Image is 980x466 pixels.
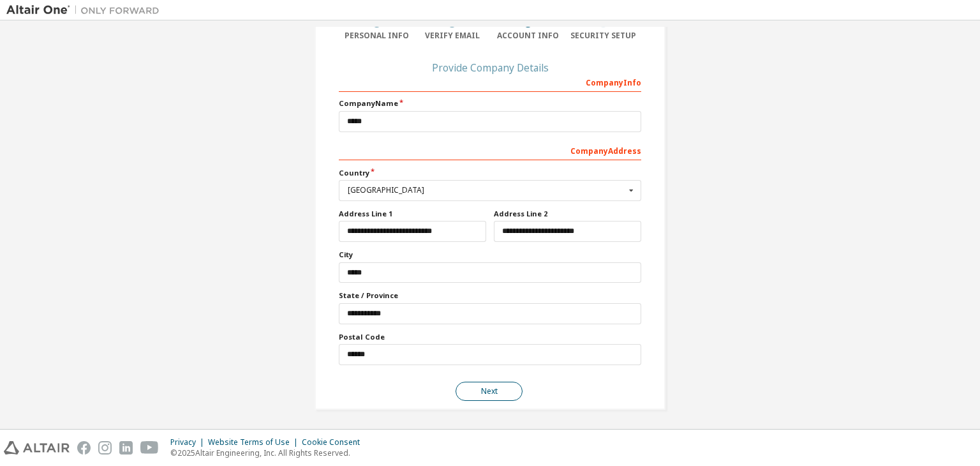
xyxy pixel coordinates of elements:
[490,31,566,41] div: Account Info
[4,441,70,455] img: altair_logo.svg
[98,441,112,455] img: instagram.svg
[339,64,641,71] div: Provide Company Details
[339,168,641,178] label: Country
[170,447,367,458] p: © 2025 Altair Engineering, Inc. All Rights Reserved.
[339,140,641,160] div: Company Address
[456,382,523,401] button: Next
[339,250,641,260] label: City
[339,31,415,41] div: Personal Info
[6,4,166,17] img: Altair One
[339,332,641,342] label: Postal Code
[208,437,302,447] div: Website Terms of Use
[348,186,625,194] div: [GEOGRAPHIC_DATA]
[302,437,367,447] div: Cookie Consent
[339,71,641,92] div: Company Info
[339,290,641,301] label: State / Province
[339,98,641,109] label: Company Name
[119,441,133,455] img: linkedin.svg
[140,441,159,455] img: youtube.svg
[415,31,491,41] div: Verify Email
[566,31,642,41] div: Security Setup
[170,437,208,447] div: Privacy
[77,441,91,455] img: facebook.svg
[339,209,486,219] label: Address Line 1
[494,209,641,219] label: Address Line 2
